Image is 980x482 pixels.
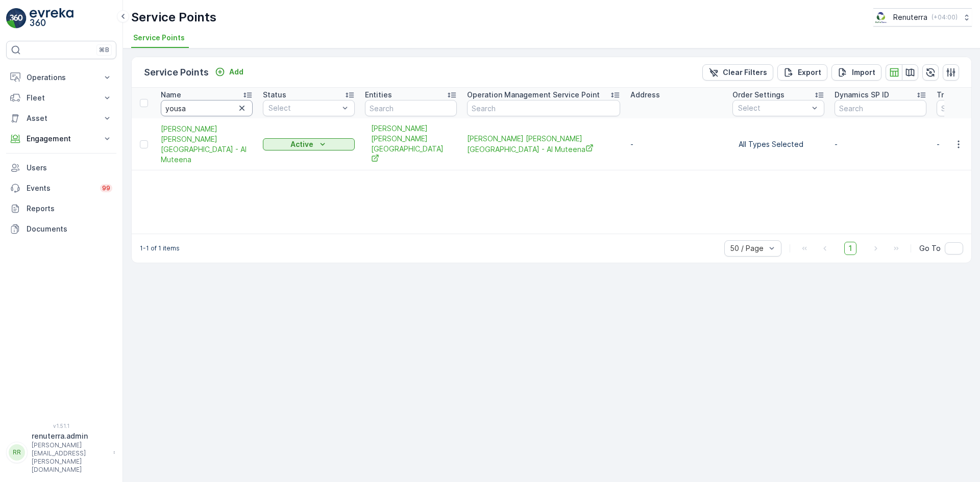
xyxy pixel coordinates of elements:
[873,12,889,23] img: Screenshot_2024-07-26_at_13.33.01.png
[6,67,116,88] button: Operations
[739,139,818,149] p: All Types Selected
[6,158,116,178] a: Users
[365,90,392,100] p: Entities
[630,90,660,100] p: Address
[27,72,96,83] p: Operations
[161,124,253,165] a: Yousaf Qumbar Al Ali Building - Al Muteena
[831,64,881,81] button: Import
[6,108,116,129] button: Asset
[467,134,620,155] span: [PERSON_NAME] [PERSON_NAME][GEOGRAPHIC_DATA] - Al Muteena
[919,243,941,253] span: Go To
[467,134,620,155] a: Yousaf Qumbar Al Ali Building - Al Muteena
[99,46,109,54] p: ⌘B
[893,12,927,22] p: Renuterra
[702,64,773,81] button: Clear Filters
[6,178,116,198] a: Events99
[263,138,355,150] button: Active
[835,90,889,100] p: Dynamics SP ID
[852,67,875,78] p: Import
[835,100,926,116] input: Search
[6,8,27,29] img: logo
[133,33,185,43] span: Service Points
[467,100,620,116] input: Search
[290,139,313,149] p: Active
[371,123,451,165] a: Yousaf Qumbar Al Ali Building
[732,90,785,100] p: Order Settings
[6,198,116,219] a: Reports
[873,8,972,27] button: Renuterra(+04:00)
[27,134,96,144] p: Engagement
[211,66,248,78] button: Add
[144,65,209,80] p: Service Points
[723,67,767,78] p: Clear Filters
[6,129,116,149] button: Engagement
[32,431,108,441] p: renuterra.admin
[738,103,808,113] p: Select
[140,244,180,252] p: 1-1 of 1 items
[6,88,116,108] button: Fleet
[371,123,451,165] span: [PERSON_NAME] [PERSON_NAME][GEOGRAPHIC_DATA]
[9,444,25,461] div: RR
[27,93,96,103] p: Fleet
[798,67,821,78] p: Export
[102,184,110,192] p: 99
[625,118,727,170] td: -
[6,423,116,429] span: v 1.51.1
[161,100,253,116] input: Search
[268,103,339,113] p: Select
[777,64,827,81] button: Export
[140,140,148,148] div: Toggle Row Selected
[32,441,108,474] p: [PERSON_NAME][EMAIL_ADDRESS][PERSON_NAME][DOMAIN_NAME]
[467,90,600,100] p: Operation Management Service Point
[365,100,457,116] input: Search
[27,204,112,214] p: Reports
[844,242,856,255] span: 1
[263,90,286,100] p: Status
[30,8,73,29] img: logo_light-DOdMpM7g.png
[27,113,96,123] p: Asset
[932,13,958,21] p: ( +04:00 )
[131,9,216,26] p: Service Points
[6,431,116,474] button: RRrenuterra.admin[PERSON_NAME][EMAIL_ADDRESS][PERSON_NAME][DOMAIN_NAME]
[27,224,112,234] p: Documents
[229,67,243,77] p: Add
[161,124,253,165] span: [PERSON_NAME] [PERSON_NAME][GEOGRAPHIC_DATA] - Al Muteena
[27,183,94,193] p: Events
[6,219,116,239] a: Documents
[835,139,926,149] p: -
[27,163,112,173] p: Users
[161,90,181,100] p: Name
